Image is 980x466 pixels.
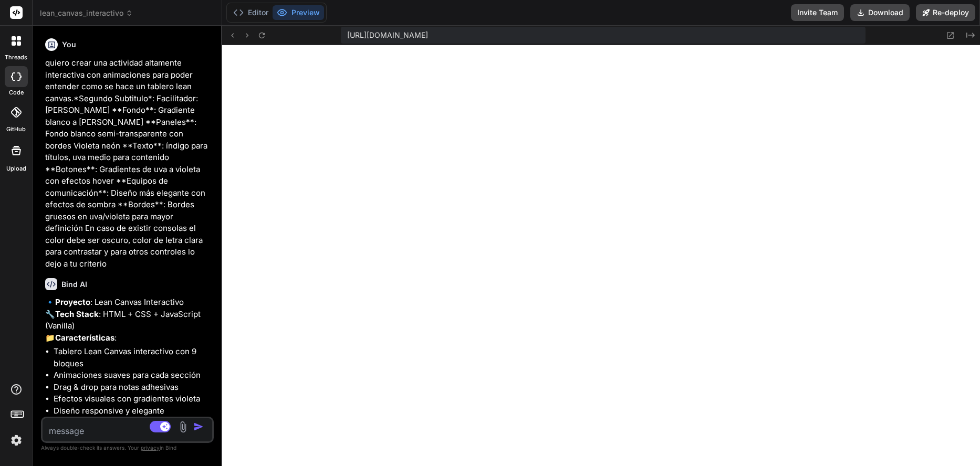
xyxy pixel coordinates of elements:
[55,297,90,307] strong: Proyecto
[7,431,25,449] img: settings
[791,4,844,21] button: Invite Team
[62,39,76,50] h6: You
[41,443,214,453] p: Always double-check its answers. Your in Bind
[177,421,189,433] img: attachment
[222,45,980,466] iframe: Preview
[45,57,212,270] p: quiero crear una actividad altamente interactiva con animaciones para poder entender como se hace...
[54,346,212,369] li: Tablero Lean Canvas interactivo con 9 bloques
[45,296,212,344] p: 🔹 : Lean Canvas Interactivo 🔧 : HTML + CSS + JavaScript (Vanilla) 📁 :
[9,88,24,97] label: code
[5,53,27,62] label: threads
[347,30,428,40] span: [URL][DOMAIN_NAME]
[55,309,99,319] strong: Tech Stack
[40,8,133,18] span: lean_canvas_interactivo
[55,333,114,343] strong: Características
[54,369,212,382] li: Animaciones suaves para cada sección
[54,382,212,394] li: Drag & drop para notas adhesivas
[193,421,204,432] img: icon
[54,393,212,405] li: Efectos visuales con gradientes violeta
[54,405,212,417] li: Diseño responsive y elegante
[6,125,26,134] label: GitHub
[61,279,87,290] h6: Bind AI
[141,444,160,451] span: privacy
[273,5,324,20] button: Preview
[229,5,273,20] button: Editor
[916,4,975,21] button: Re-deploy
[850,4,910,21] button: Download
[6,164,26,173] label: Upload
